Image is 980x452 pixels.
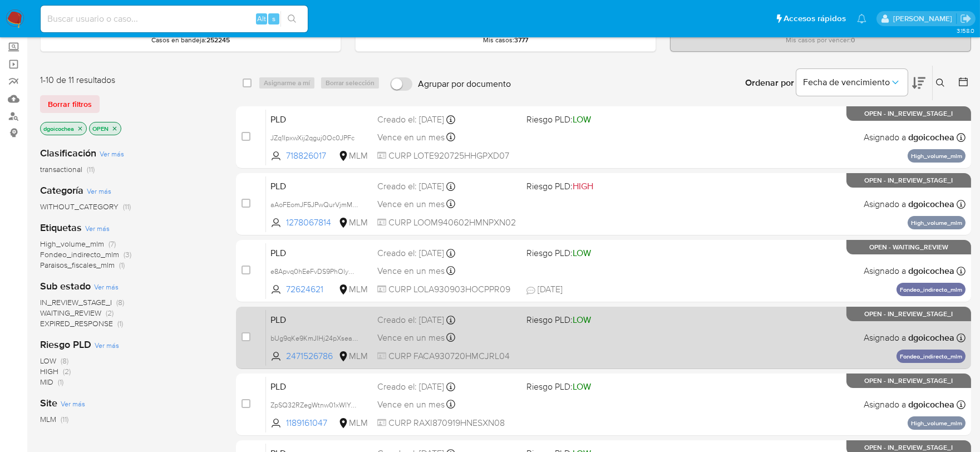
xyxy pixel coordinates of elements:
button: search-icon [280,11,303,27]
span: 3.158.0 [957,26,974,35]
span: s [272,13,275,24]
p: dalia.goicochea@mercadolibre.com.mx [893,13,956,24]
span: Accesos rápidos [784,13,846,24]
a: Salir [960,13,972,24]
span: Alt [257,13,266,24]
input: Buscar usuario o caso... [41,12,308,26]
a: Notificaciones [857,14,866,23]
